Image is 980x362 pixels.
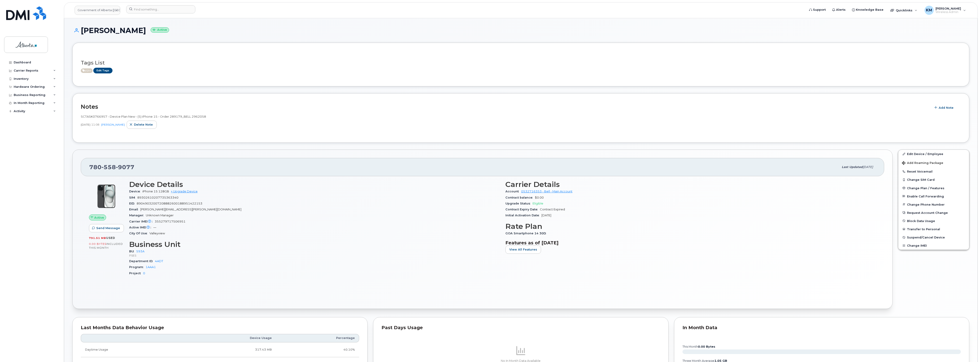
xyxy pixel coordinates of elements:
h3: Features as of [DATE] [505,240,876,246]
span: $0.00 [535,196,544,199]
h3: Rate Plan [505,222,876,230]
span: used [106,236,115,240]
span: City Of Use [129,232,149,235]
td: 317.43 MB [183,342,276,357]
button: Block Data Usage [898,217,969,225]
text: this month [682,345,715,348]
span: Add Note [939,106,954,110]
span: Change Plan / Features [907,186,944,190]
span: Carrier IMEI [129,220,155,223]
button: Change IMEI [898,241,969,250]
a: 1AAA1 [146,265,156,269]
span: Last updated [842,165,863,169]
div: Last Months Data Behavior Usage [81,326,359,330]
div: Past Days Usage [382,326,660,330]
span: Enable Call Forwarding [907,194,944,198]
td: 40.10% [276,342,359,357]
button: Add Note [931,103,957,112]
a: 0532716353 - Bell - Main Account [521,190,572,193]
a: Edit Device / Employee [898,150,969,158]
span: — [153,226,156,229]
th: Percentage [276,334,359,342]
th: Device Usage [183,334,276,342]
span: Account [505,190,521,193]
button: Suspend/Cancel Device [898,233,969,241]
span: EID [129,202,137,205]
button: Add Roaming Package [898,158,969,167]
span: iPhone 15 128GB [142,190,169,193]
span: 0.00 Bytes [89,242,106,246]
a: 0 [143,271,145,275]
span: Initial Activation Date [505,214,541,217]
span: 791.51 MB [89,236,106,240]
button: Reset Voicemail [898,167,969,176]
span: Unknown Manager [146,214,174,217]
span: Active IMEI [129,226,153,229]
span: Department ID [129,259,155,263]
span: Manager [129,214,146,217]
button: View All Features [505,246,541,254]
h3: Carrier Details [505,180,876,189]
button: Delete note [127,121,157,129]
span: Upgrade Status [505,202,533,205]
a: Edit Tags [93,68,112,73]
span: 9077 [116,164,134,171]
span: Valleyview [149,232,165,235]
span: 558 [102,164,116,171]
span: BU [129,250,136,253]
button: Send Message [89,224,124,232]
span: Project [129,271,143,275]
span: Contract Expiry Date [505,208,540,211]
button: Request Account Change [898,209,969,217]
button: Change SIM Card [898,176,969,184]
span: Program [129,265,146,269]
span: Eligible [533,202,543,205]
a: 4ADT [155,259,163,263]
a: 593A [136,250,144,253]
span: Email [129,208,140,211]
span: 11:08 [91,123,99,127]
span: 89302610207735363340 [137,196,178,199]
span: Delete note [134,122,153,127]
a: + Upgrade Device [171,190,198,193]
span: Device [129,190,142,193]
button: Change Plan / Features [898,184,969,192]
span: View All Features [509,247,537,252]
span: Send Message [96,226,120,230]
span: SCTASK0766957 - Device Plan New - (5) iPhone 15 - Order 289179_BELL 2962058 [81,115,206,118]
small: Active [151,27,169,33]
td: Daytime Usage [81,342,183,357]
span: Add Roaming Package [902,161,943,165]
button: Transfer to Personal [898,225,969,233]
h3: Business Unit [129,240,500,248]
h3: Device Details [129,180,500,189]
span: [DATE] [541,214,551,217]
button: Change Phone Number [898,200,969,209]
span: [DATE] [81,123,90,127]
button: Enable Call Forwarding [898,192,969,200]
h2: Notes [81,103,929,110]
span: Contract balance [505,196,535,199]
span: [PERSON_NAME][EMAIL_ADDRESS][PERSON_NAME][DOMAIN_NAME] [140,208,241,211]
span: Active [94,215,104,220]
span: 89049032007208882600188951422153 [137,202,202,205]
span: SIM [129,196,137,199]
span: Active [81,68,93,73]
span: Suspend/Cancel Device [907,236,945,239]
span: GOA Smartphone 14 30D [505,232,548,235]
h1: [PERSON_NAME] [72,26,969,34]
tspan: 0.00 Bytes [698,345,715,348]
p: PSES [129,253,500,257]
h3: Tags List [81,60,961,66]
span: 355279717506951 [155,220,186,223]
span: 780 [89,164,134,171]
div: In Month Data [682,326,961,330]
img: iPhone_15_Black.png [93,183,120,210]
span: Contract Expired [540,208,565,211]
span: [DATE] [863,165,873,169]
a: [PERSON_NAME] [101,123,125,126]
